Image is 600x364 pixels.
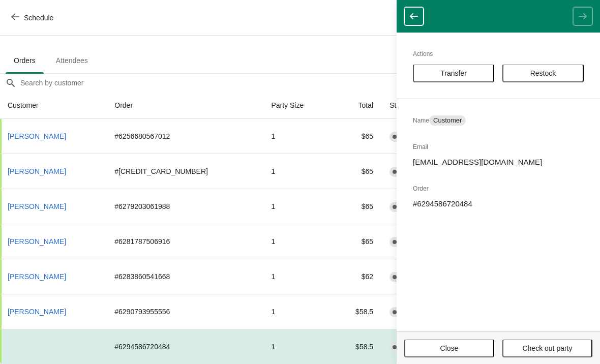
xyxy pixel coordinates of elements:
[8,132,66,140] span: [PERSON_NAME]
[413,115,584,126] h2: Name
[4,302,70,321] button: [PERSON_NAME]
[263,329,333,364] td: 1
[4,267,70,286] button: [PERSON_NAME]
[404,339,494,357] button: Close
[8,237,66,246] span: [PERSON_NAME]
[24,14,53,22] span: Schedule
[333,119,381,154] td: $65
[530,69,556,77] span: Restock
[48,51,96,70] span: Attendees
[263,119,333,154] td: 1
[20,74,599,92] input: Search by customer
[8,308,66,316] span: [PERSON_NAME]
[263,189,333,224] td: 1
[106,189,263,224] td: # 6279203061988
[522,344,572,352] span: Check out party
[106,154,263,189] td: # [CREDIT_CARD_NUMBER]
[413,157,584,167] p: [EMAIL_ADDRESS][DOMAIN_NAME]
[413,199,584,209] p: # 6294586720484
[4,127,70,145] button: [PERSON_NAME]
[413,49,584,59] h2: Actions
[333,154,381,189] td: $65
[106,294,263,329] td: # 6290793955556
[333,329,381,364] td: $58.5
[106,259,263,294] td: # 6283860541668
[8,167,66,175] span: [PERSON_NAME]
[413,64,494,82] button: Transfer
[263,224,333,259] td: 1
[333,189,381,224] td: $65
[333,92,381,119] th: Total
[8,202,66,210] span: [PERSON_NAME]
[5,9,62,27] button: Schedule
[333,224,381,259] td: $65
[263,92,333,119] th: Party Size
[433,116,462,125] span: Customer
[106,224,263,259] td: # 6281787506916
[440,69,467,77] span: Transfer
[106,92,263,119] th: Order
[106,329,263,364] td: # 6294586720484
[502,64,584,82] button: Restock
[413,184,584,194] h2: Order
[8,272,66,281] span: [PERSON_NAME]
[333,259,381,294] td: $62
[381,92,442,119] th: Status
[263,154,333,189] td: 1
[502,339,592,357] button: Check out party
[6,51,44,70] span: Orders
[413,142,584,152] h2: Email
[263,259,333,294] td: 1
[440,344,459,352] span: Close
[4,162,70,180] button: [PERSON_NAME]
[4,232,70,251] button: [PERSON_NAME]
[106,119,263,154] td: # 6256680567012
[4,197,70,216] button: [PERSON_NAME]
[263,294,333,329] td: 1
[333,294,381,329] td: $58.5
